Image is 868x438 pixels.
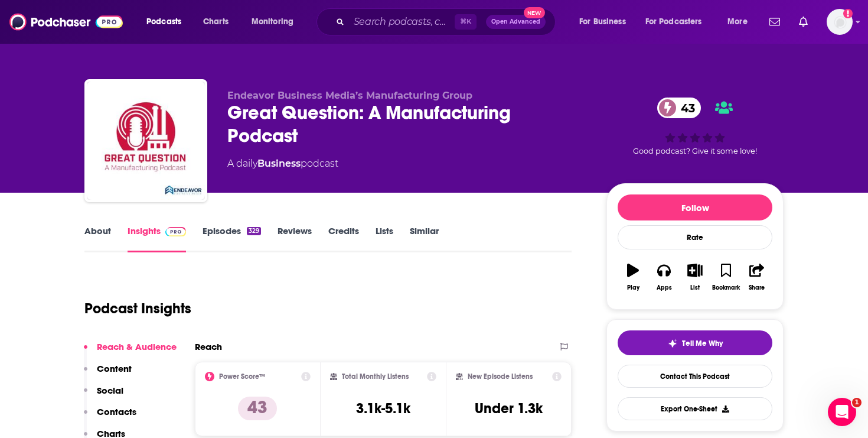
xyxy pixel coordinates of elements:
h2: Power Score™ [219,372,265,381]
a: About [84,225,111,252]
div: Play [627,284,639,291]
button: Play [618,256,648,299]
img: tell me why sparkle [668,339,677,348]
div: Apps [657,284,672,291]
span: Logged in as systemsteam [827,9,853,35]
span: For Business [579,14,626,30]
a: Reviews [278,225,312,252]
p: Content [97,363,132,374]
a: Similar [410,225,439,252]
span: Podcasts [146,14,181,30]
div: A daily podcast [227,157,338,171]
h2: Reach [195,341,222,352]
h2: Total Monthly Listens [342,372,409,381]
button: open menu [243,12,309,31]
span: 43 [669,98,701,118]
button: Show profile menu [827,9,853,35]
button: tell me why sparkleTell Me Why [618,330,772,355]
button: Open AdvancedNew [486,15,546,29]
span: New [524,7,545,18]
img: Podchaser Pro [165,227,186,236]
div: 329 [247,227,261,235]
span: Good podcast? Give it some love! [633,147,757,155]
p: Social [97,385,123,396]
div: 43Good podcast? Give it some love! [606,90,784,163]
button: Share [742,256,772,299]
a: 43 [657,98,701,118]
button: Content [84,363,132,385]
div: Search podcasts, credits, & more... [328,8,567,35]
iframe: Intercom live chat [828,398,856,426]
button: Bookmark [710,256,741,299]
button: Reach & Audience [84,341,177,363]
p: 43 [238,397,277,420]
a: Contact This Podcast [618,365,772,388]
button: Contacts [84,406,136,428]
button: Apps [648,256,679,299]
h3: Under 1.3k [475,400,543,417]
a: Business [257,158,301,169]
div: Share [749,284,765,291]
span: Open Advanced [491,19,540,25]
span: ⌘ K [455,14,477,30]
span: Monitoring [252,14,293,30]
span: For Podcasters [645,14,702,30]
div: Rate [618,225,772,249]
button: Follow [618,194,772,220]
img: Great Question: A Manufacturing Podcast [87,82,205,200]
button: open menu [138,12,197,31]
span: Endeavor Business Media’s Manufacturing Group [227,90,472,101]
a: Lists [376,225,393,252]
a: Show notifications dropdown [794,12,812,32]
h1: Podcast Insights [84,300,191,317]
a: Show notifications dropdown [765,12,785,32]
button: Social [84,385,123,407]
img: Podchaser - Follow, Share and Rate Podcasts [9,11,123,33]
button: List [680,256,710,299]
h2: New Episode Listens [468,372,533,381]
svg: Add a profile image [843,9,853,18]
button: open menu [638,12,719,31]
p: Reach & Audience [97,341,177,352]
a: InsightsPodchaser Pro [128,225,186,252]
a: Credits [328,225,359,252]
a: Episodes329 [203,225,261,252]
span: 1 [852,398,862,407]
span: Charts [203,14,229,30]
div: List [690,284,700,291]
input: Search podcasts, credits, & more... [349,12,455,31]
button: Export One-Sheet [618,397,772,420]
span: More [727,14,748,30]
button: open menu [719,12,762,31]
span: Tell Me Why [682,339,723,348]
button: open menu [571,12,641,31]
img: User Profile [827,9,853,35]
h3: 3.1k-5.1k [356,400,410,417]
a: Charts [195,12,236,31]
p: Contacts [97,406,136,417]
div: Bookmark [712,284,740,291]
